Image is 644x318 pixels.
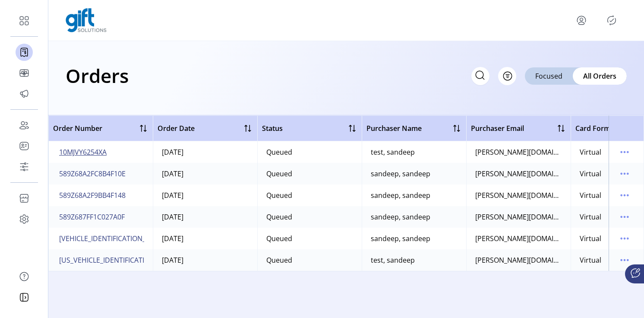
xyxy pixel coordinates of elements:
[575,13,588,27] button: menu
[59,147,107,157] span: 10MJVY6254XA
[153,163,257,184] td: [DATE]
[525,67,573,85] div: Focused
[535,71,562,81] span: Focused
[371,169,430,179] div: sandeep, sandeep
[618,253,631,267] button: menu
[475,190,562,200] div: [PERSON_NAME][DOMAIN_NAME][EMAIL_ADDRESS][DOMAIN_NAME]
[618,167,631,181] button: menu
[580,169,601,179] div: Virtual
[153,184,257,206] td: [DATE]
[66,60,129,91] h1: Orders
[158,123,195,134] span: Order Date
[266,212,292,222] div: Queued
[580,255,601,265] div: Virtual
[153,141,257,163] td: [DATE]
[266,147,292,157] div: Queued
[266,233,292,244] div: Queued
[580,147,601,157] div: Virtual
[153,206,257,228] td: [DATE]
[580,212,601,222] div: Virtual
[153,228,257,249] td: [DATE]
[266,169,292,179] div: Queued
[366,123,422,134] span: Purchaser Name
[57,188,127,202] button: 589Z68A2F9BB4F148
[471,123,524,134] span: Purchaser Email
[618,210,631,224] button: menu
[371,233,430,244] div: sandeep, sandeep
[475,233,562,244] div: [PERSON_NAME][DOMAIN_NAME][EMAIL_ADDRESS][DOMAIN_NAME]
[618,145,631,159] button: menu
[475,147,562,157] div: [PERSON_NAME][DOMAIN_NAME][EMAIL_ADDRESS][DOMAIN_NAME]
[66,8,107,32] img: logo
[371,212,430,222] div: sandeep, sandeep
[575,123,617,134] span: Card Format
[153,249,257,271] td: [DATE]
[266,255,292,265] div: Queued
[371,190,430,200] div: sandeep, sandeep
[57,145,108,159] button: 10MJVY6254XA
[475,212,562,222] div: [PERSON_NAME][DOMAIN_NAME][EMAIL_ADDRESS][DOMAIN_NAME]
[580,190,601,200] div: Virtual
[371,147,415,157] div: test, sandeep
[498,67,516,85] button: Filter Button
[53,123,102,134] span: Order Number
[475,169,562,179] div: [PERSON_NAME][DOMAIN_NAME][EMAIL_ADDRESS][DOMAIN_NAME]
[57,253,190,267] button: [US_VEHICLE_IDENTIFICATION_NUMBER]
[57,167,127,181] button: 589Z68A2FC8B4F10E
[57,210,126,224] button: 589Z687FF1C027A0F
[59,169,126,179] span: 589Z68A2FC8B4F10E
[59,233,177,244] span: [VEHICLE_IDENTIFICATION_NUMBER]
[618,188,631,202] button: menu
[59,212,125,222] span: 589Z687FF1C027A0F
[266,190,292,200] div: Queued
[605,13,619,27] button: Publisher Panel
[618,232,631,245] button: menu
[580,233,601,244] div: Virtual
[583,71,616,81] span: All Orders
[475,255,562,265] div: [PERSON_NAME][DOMAIN_NAME][EMAIL_ADDRESS][DOMAIN_NAME]
[57,232,178,245] button: [VEHICLE_IDENTIFICATION_NUMBER]
[59,255,189,265] span: [US_VEHICLE_IDENTIFICATION_NUMBER]
[59,190,126,200] span: 589Z68A2F9BB4F148
[371,255,415,265] div: test, sandeep
[573,67,627,85] div: All Orders
[262,123,283,134] span: Status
